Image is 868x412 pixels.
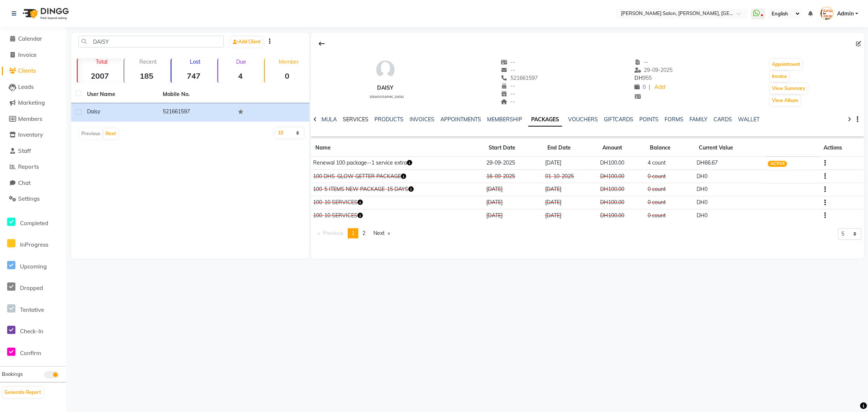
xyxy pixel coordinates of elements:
span: 29-09-2025 [634,67,673,73]
span: Check-In [20,328,43,335]
td: DH0 [694,170,766,183]
span: Dropped [20,284,43,291]
button: Appointment [770,59,802,70]
img: logo [19,3,71,24]
strong: 0 [265,71,309,81]
td: DH100.00 [598,209,645,222]
td: 16-09-2025 [484,170,543,183]
a: Marketing [2,99,64,107]
span: Marketing [18,99,45,106]
span: ACTIVE [768,161,787,167]
span: DH [634,75,643,81]
span: -- [501,67,515,73]
td: 0 count [645,170,694,183]
span: Upcoming [20,263,47,270]
span: -- [501,82,515,89]
td: [DATE] [484,196,543,209]
strong: 4 [218,71,263,81]
td: 0 count [645,183,694,196]
span: Leads [18,83,34,90]
a: FAMILY [689,116,708,123]
span: Invoice [18,51,37,58]
a: Inventory [2,131,64,139]
span: Bookings [2,371,23,377]
strong: 185 [124,71,169,81]
a: Invoice [2,51,64,60]
td: DH0 [694,196,766,209]
td: [DATE] [543,157,598,170]
span: Completed [20,220,48,227]
span: Calendar [18,35,42,42]
a: Add Client [231,37,263,47]
a: GIFTCARDS [604,116,633,123]
a: Clients [2,67,64,75]
span: -- [501,59,515,66]
input: Search by Name/Mobile/Email/Code [78,36,224,47]
div: Daisy [367,84,404,92]
td: [DATE] [484,183,543,196]
td: 100-5 ITEMS NEW PACKAGE-15 DAYS [311,183,484,196]
a: Next [370,228,394,238]
td: DH0 [694,183,766,196]
a: Members [2,115,64,124]
a: VOUCHERS [568,116,598,123]
span: CONSUMED [768,174,796,180]
td: [DATE] [543,196,598,209]
td: 521661597 [158,103,234,122]
a: Staff [2,147,64,156]
td: DH0 [694,209,766,222]
a: PACKAGES [528,113,562,127]
td: [DATE] [484,209,543,222]
a: MEMBERSHIP [487,116,522,123]
span: 1 [351,230,355,237]
td: DH100.00 [598,183,645,196]
td: DH100.00 [598,196,645,209]
span: Members [18,115,42,122]
span: Inventory [18,131,43,138]
td: 100-10 SERVICES [311,209,484,222]
a: FORMS [665,116,683,123]
td: 100 DHS-GLOW GETTER PACKAGE [311,170,484,183]
span: InProgress [20,241,48,248]
span: Clients [18,67,36,74]
button: Generate Report [3,387,43,398]
span: [DEMOGRAPHIC_DATA] [370,95,404,99]
td: DH100.00 [598,157,645,170]
span: Admin [837,10,854,18]
span: Chat [18,179,31,186]
button: View Album [770,95,800,106]
td: DH66.67 [694,157,766,170]
span: Reports [18,163,39,170]
strong: 747 [171,71,216,81]
span: -- [634,59,649,66]
span: 0 [634,84,646,90]
span: CONSUMED [768,213,796,219]
a: Settings [2,195,64,203]
td: DH100.00 [598,170,645,183]
strong: 2007 [78,71,122,81]
td: 01-10-2025 [543,170,598,183]
td: [DATE] [543,183,598,196]
img: avatar [374,58,397,81]
span: Settings [18,195,40,202]
th: Amount [598,139,645,157]
button: View Summary [770,83,807,94]
a: Reports [2,163,64,171]
td: 0 count [645,196,694,209]
td: 100-10 SERVICES [311,196,484,209]
a: CARDS [714,116,732,123]
p: Due [220,58,263,65]
span: Confirm [20,349,41,357]
button: Invoice [770,71,789,82]
a: SERVICES [343,116,368,123]
td: Renewal 100 package--1 service extra [311,157,484,170]
a: Leads [2,83,64,92]
td: 29-09-2025 [484,157,543,170]
span: Tentative [20,306,44,313]
span: 955 [634,75,652,81]
p: Lost [174,58,216,65]
td: 4 count [645,157,694,170]
a: APPOINTMENTS [440,116,481,123]
button: Next [104,128,118,139]
nav: Pagination [314,228,394,238]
